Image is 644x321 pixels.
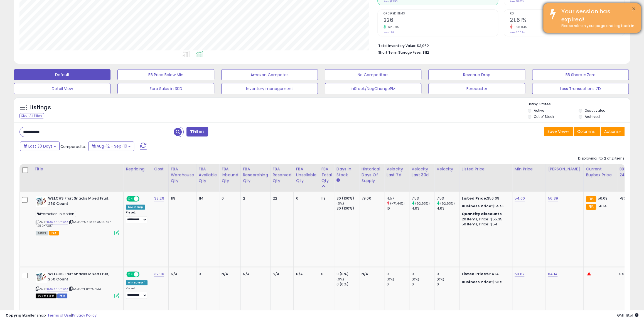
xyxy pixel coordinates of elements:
[412,277,419,282] small: (0%)
[362,166,382,184] div: Historical Days Of Supply
[60,144,86,149] span: Compared to:
[585,108,606,113] label: Deactivated
[36,196,47,207] img: 41SLuP7bnQL._SL40_.jpg
[296,196,314,201] div: 0
[462,166,510,172] div: Listed Price
[412,206,434,211] div: 4.63
[48,272,116,283] b: WELCHS Fruit Snacks Mixed Fruit, 250 Count
[412,272,434,277] div: 0
[139,196,148,201] span: OFF
[437,206,459,211] div: 4.63
[47,287,68,291] a: B003N47YUO
[273,196,289,201] div: 22
[387,206,409,211] div: 16
[36,211,76,217] span: Promotion In Motion
[321,166,332,184] div: FBA Total Qty
[126,211,148,223] div: Preset:
[390,201,405,206] small: (-71.44%)
[412,196,434,201] div: 7.53
[321,272,330,277] div: 0
[171,166,194,184] div: FBA Warehouse Qty
[296,272,314,277] div: N/A
[544,127,573,136] button: Save View
[437,166,457,172] div: Velocity
[222,272,236,277] div: N/A
[6,313,97,318] div: seller snap | |
[440,201,455,206] small: (62.63%)
[462,279,492,285] b: Business Price:
[515,196,525,201] a: 54.00
[462,204,508,209] div: $55.53
[619,272,638,277] div: 0%
[462,211,508,217] div: :
[154,196,164,201] a: 33.29
[47,220,68,224] a: B003N47YUO
[126,280,148,285] div: Win BuyBox *
[19,113,44,118] div: Clear All Filters
[557,23,636,29] div: Please refresh your page and log back in
[462,271,487,277] b: Listed Price:
[548,166,581,172] div: [PERSON_NAME]
[273,272,289,277] div: N/A
[532,83,629,94] button: Loss Transactions 7D
[515,166,543,172] div: Min Price
[117,83,214,94] button: Zero Sales in 30D
[336,166,357,178] div: Days In Stock
[126,287,148,299] div: Preset:
[528,102,630,107] p: Listing States:
[336,178,340,183] small: Days In Stock.
[510,31,525,34] small: Prev: 30.03%
[126,166,149,172] div: Repricing
[534,108,544,113] label: Active
[139,272,148,277] span: OFF
[6,313,26,318] strong: Copyright
[378,50,422,55] b: Short Term Storage Fees:
[577,129,595,134] span: Columns
[14,69,110,80] button: Default
[412,282,434,287] div: 0
[222,196,236,201] div: 0
[199,166,217,184] div: FBA Available Qty
[598,203,607,209] span: 56.14
[462,272,508,277] div: $64.14
[36,196,119,235] div: ASIN:
[243,196,266,201] div: 2
[574,127,600,136] button: Columns
[336,201,344,206] small: (0%)
[437,196,459,201] div: 7.53
[30,104,51,111] h5: Listings
[127,196,134,201] span: ON
[336,277,344,282] small: (0%)
[97,143,127,149] span: Aug-12 - Sep-10
[462,217,508,222] div: 20 Items, Price: $55.35
[68,287,101,291] span: | SKU: A-FBM-07133
[34,166,121,172] div: Title
[386,25,399,29] small: 62.59%
[117,69,214,80] button: BB Price Below Min
[586,166,614,178] div: Current Buybox Price
[631,6,636,13] button: ×
[578,156,625,161] div: Displaying 1 to 2 of 2 items
[221,69,318,80] button: Amazon Competes
[127,272,134,277] span: ON
[384,31,394,34] small: Prev: 139
[548,271,557,277] a: 64.14
[515,271,524,277] a: 59.87
[325,69,421,80] button: No Competitors
[14,83,110,94] button: Detail View
[36,272,119,297] div: ASIN:
[199,196,215,201] div: 114
[336,282,359,287] div: 0 (0%)
[617,313,638,318] span: 2025-10-14 18:51 GMT
[384,17,498,24] h2: 226
[598,196,608,201] span: 56.09
[387,166,407,178] div: Velocity Last 7d
[36,272,47,283] img: 41SLuP7bnQL._SL40_.jpg
[321,196,330,201] div: 119
[36,231,48,235] span: All listings currently available for purchase on Amazon
[437,272,459,277] div: 0
[585,114,600,119] label: Archived
[619,196,638,201] div: 78%
[336,196,359,201] div: 30 (100%)
[387,277,394,282] small: (0%)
